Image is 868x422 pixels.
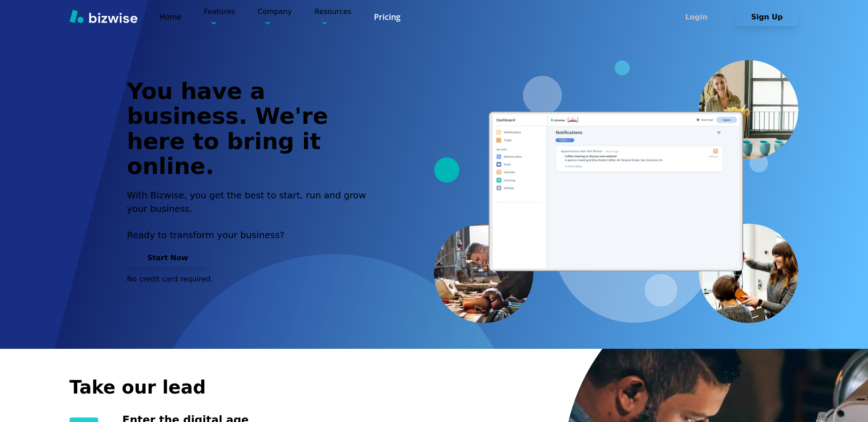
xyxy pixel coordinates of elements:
[735,13,798,21] a: Sign Up
[127,79,377,179] h1: You have a business. We're here to bring it online.
[127,249,208,267] button: Start Now
[735,8,798,26] button: Sign Up
[70,375,748,399] h2: Take our lead
[160,13,181,21] a: Home
[127,274,377,284] p: No credit card required.
[70,9,137,23] img: Bizwise Logo
[204,6,235,28] p: Features
[315,6,352,28] p: Resources
[665,8,728,26] button: Login
[258,6,292,28] p: Company
[127,188,377,216] h2: With Bizwise, you get the best to start, run and grow your business.
[127,228,377,242] p: Ready to transform your business?
[374,11,401,23] a: Pricing
[127,253,208,262] a: Start Now
[665,13,735,21] a: Login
